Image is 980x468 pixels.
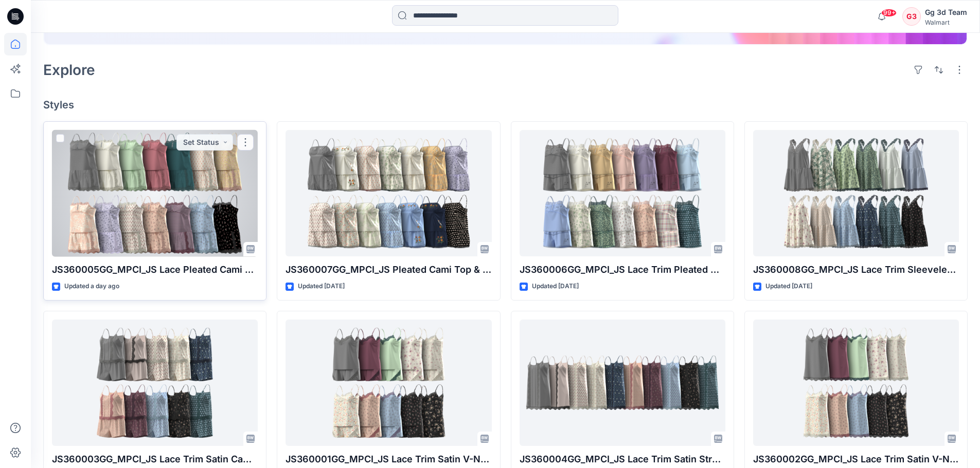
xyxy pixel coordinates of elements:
[753,263,959,277] p: JS360008GG_MPCI_JS Lace Trim Sleeveless V-Neck Mini Dress
[925,18,967,26] div: Walmart
[520,263,725,277] p: JS360006GG_MPCI_JS Lace Trim Pleated Cami Top & Shorts Set With Embroidery
[753,130,959,257] a: JS360008GG_MPCI_JS Lace Trim Sleeveless V-Neck Mini Dress
[64,281,119,292] p: Updated a day ago
[286,320,491,446] a: JS360001GG_MPCI_JS Lace Trim Satin V-Neck Cami Top & Shorts Set
[286,130,491,257] a: JS360007GG_MPCI_JS Pleated Cami Top & Shorts Set With Embroidery
[520,320,725,446] a: JS360004GG_MPCI_JS Lace Trim Satin Strappy Dress
[298,281,345,292] p: Updated [DATE]
[52,130,258,257] a: JS360005GG_MPCI_JS Lace Pleated Cami Top & Shorts Set
[52,452,258,466] p: JS360003GG_MPCI_JS Lace Trim Satin Cami Top & Shorts Set
[52,320,258,446] a: JS360003GG_MPCI_JS Lace Trim Satin Cami Top & Shorts Set
[52,263,258,277] p: JS360005GG_MPCI_JS Lace Pleated Cami Top & Shorts Set
[520,452,725,466] p: JS360004GG_MPCI_JS Lace Trim Satin Strappy Dress
[43,62,95,78] h2: Explore
[286,263,491,277] p: JS360007GG_MPCI_JS Pleated Cami Top & Shorts Set With Embroidery
[532,281,579,292] p: Updated [DATE]
[925,6,967,18] div: Gg 3d Team
[43,99,968,111] h4: Styles
[286,452,491,466] p: JS360001GG_MPCI_JS Lace Trim Satin V-Neck Cami Top & Shorts Set
[753,320,959,446] a: JS360002GG_MPCI_JS Lace Trim Satin V-Neck Strappy Dress
[881,9,897,17] span: 99+
[902,7,921,26] div: G3
[520,130,725,257] a: JS360006GG_MPCI_JS Lace Trim Pleated Cami Top & Shorts Set With Embroidery
[765,281,812,292] p: Updated [DATE]
[753,452,959,466] p: JS360002GG_MPCI_JS Lace Trim Satin V-Neck Strappy Dress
